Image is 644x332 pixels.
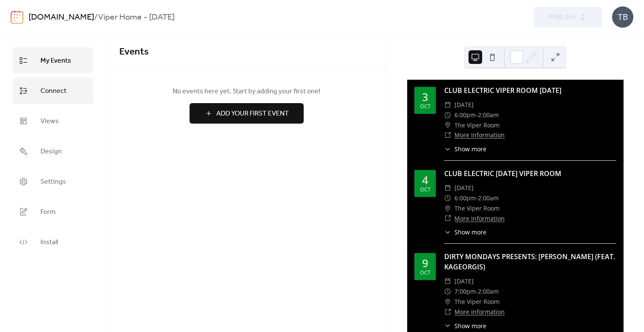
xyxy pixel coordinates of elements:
[454,203,500,214] span: The Viper Room
[454,144,486,153] span: Show more
[444,252,615,271] a: DIRTY MONDAYS PRESENTS: [PERSON_NAME] (FEAT. KAGEORGIS)
[612,6,633,28] div: TB
[454,183,474,193] span: [DATE]
[13,229,93,255] a: Install
[454,286,476,297] span: 7:00pm
[444,120,451,130] div: ​
[444,144,451,153] div: ​
[444,214,451,224] div: ​
[420,187,431,193] div: Oct
[444,297,451,307] div: ​
[98,9,175,26] b: Viper Home - [DATE]
[454,120,500,130] span: The Viper Room
[444,193,451,203] div: ​
[119,43,149,61] span: Events
[444,169,561,178] a: CLUB ELECTRIC [DATE] VIPER ROOM
[40,175,66,188] span: Settings
[11,10,23,24] img: logo
[444,286,451,297] div: ​
[454,321,486,330] span: Show more
[40,84,66,98] span: Connect
[478,110,499,120] span: 2:00am
[40,115,59,128] span: Views
[454,308,505,316] a: More Information
[444,228,486,237] button: ​Show more
[13,78,93,104] a: Connect
[444,307,451,317] div: ​
[454,228,486,237] span: Show more
[454,276,474,286] span: [DATE]
[13,168,93,194] a: Settings
[422,175,428,185] div: 4
[444,203,451,214] div: ​
[444,110,451,120] div: ​
[478,286,499,297] span: 2:00am
[444,100,451,110] div: ​
[444,130,451,140] div: ​
[454,214,505,222] a: More Information
[476,110,478,120] span: -
[13,47,93,73] a: My Events
[94,9,98,26] b: /
[444,86,561,95] a: CLUB ELECTRIC VIPER ROOM [DATE]
[444,321,486,330] button: ​Show more
[119,87,374,97] span: No events here yet. Start by adding your first one!
[454,297,500,307] span: The Viper Room
[40,205,56,219] span: Form
[476,286,478,297] span: -
[444,228,451,237] div: ​
[420,270,431,276] div: Oct
[40,236,58,249] span: Install
[420,104,431,110] div: Oct
[444,276,451,286] div: ​
[216,109,289,119] span: Add Your First Event
[190,103,304,124] button: Add Your First Event
[478,193,499,203] span: 2:00am
[454,193,476,203] span: 6:00pm
[454,110,476,120] span: 6:00pm
[29,9,94,26] a: [DOMAIN_NAME]
[444,183,451,193] div: ​
[13,199,93,225] a: Form
[422,92,428,102] div: 3
[40,54,71,67] span: My Events
[454,131,505,139] a: More Information
[444,321,451,330] div: ​
[444,144,486,153] button: ​Show more
[13,108,93,134] a: Views
[40,145,62,158] span: Design
[476,193,478,203] span: -
[13,138,93,164] a: Design
[422,258,428,268] div: 9
[454,100,474,110] span: [DATE]
[119,103,374,124] a: Add Your First Event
